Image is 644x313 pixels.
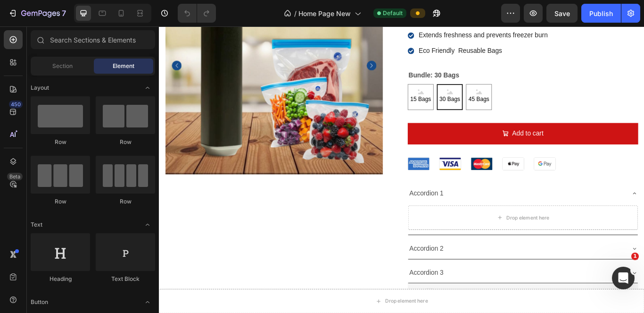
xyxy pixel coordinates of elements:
[554,9,570,17] span: Save
[178,4,216,23] div: Undo/Redo
[290,50,351,63] legend: Bundle: 30 Bags
[412,118,448,132] div: Add to cart
[589,8,613,18] div: Publish
[9,101,23,108] div: 450
[291,79,319,91] span: 15 Bags
[96,197,155,206] div: Row
[327,153,352,167] img: gempages_585457536044368541-80eb976e-3027-4d15-9a9a-b054df934d2b.png
[140,217,155,232] span: Toggle open
[401,153,425,168] img: gempages_585457536044368541-9fec5e53-5657-44e9-a759-701ec624d266.png
[4,4,70,23] button: 7
[52,62,73,70] span: Section
[96,138,155,146] div: Row
[303,24,485,34] p: Eco Friendly Reusable Bags
[405,219,455,227] div: Drop element here
[140,295,155,310] span: Toggle open
[290,251,333,267] div: Accordion 2
[113,62,134,70] span: Element
[96,275,155,283] div: Text Block
[290,279,333,296] div: Accordion 3
[290,153,315,167] img: gempages_585457536044368541-487bf35c-09bc-4c4a-9d20-78b9965744ed.png
[631,253,639,260] span: 1
[31,30,155,49] input: Search Sections & Elements
[140,80,155,95] span: Toggle open
[383,9,403,17] span: Default
[581,4,621,23] button: Publish
[359,79,387,91] span: 45 Bags
[7,173,23,180] div: Beta
[31,275,90,283] div: Heading
[546,4,578,23] button: Save
[325,79,353,91] span: 30 Bags
[31,197,90,206] div: Row
[31,84,49,92] span: Layout
[294,8,297,18] span: /
[62,8,66,19] p: 7
[242,40,253,51] button: Carousel Next Arrow
[290,186,333,203] div: Accordion 1
[31,138,90,146] div: Row
[31,298,48,306] span: Button
[438,153,462,168] img: gempages_585457536044368541-f55f2c40-0e27-4612-8420-9152c8c9250d.png
[303,5,485,15] p: Extends freshness and prevents freezer burn
[364,153,388,168] img: gempages_585457536044368541-889c6f38-265d-4949-b25b-d066dee4269d.png
[298,8,351,18] span: Home Page New
[159,26,644,313] iframe: Design area
[31,220,42,229] span: Text
[612,267,635,289] iframe: Intercom live chat
[290,112,559,137] button: Add to cart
